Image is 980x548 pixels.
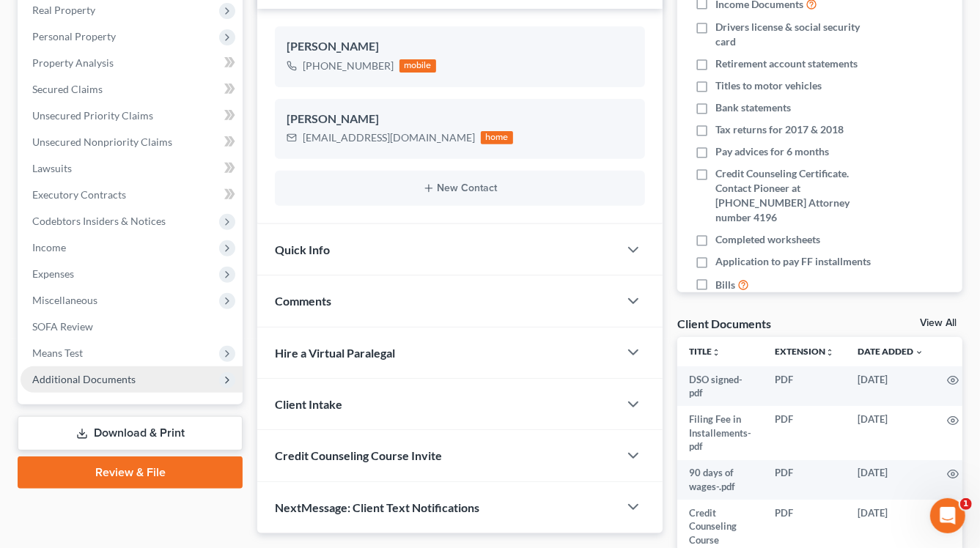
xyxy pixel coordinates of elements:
a: Lawsuits [21,155,243,182]
span: Tax returns for 2017 & 2018 [715,122,844,137]
div: [PERSON_NAME] [287,38,633,56]
a: Property Analysis [21,50,243,76]
span: SOFA Review [32,320,93,333]
td: [DATE] [846,406,935,459]
span: Expenses [32,267,74,280]
td: [DATE] [846,460,935,500]
span: Additional Documents [32,373,136,385]
span: Income [32,241,66,253]
span: Property Analysis [32,56,114,69]
span: Comments [275,294,331,308]
span: Secured Claims [32,83,103,95]
div: mobile [399,59,436,73]
span: Bills [715,278,735,292]
span: Pay advices for 6 months [715,144,829,159]
td: DSO signed-pdf [677,366,763,407]
div: [PERSON_NAME] [287,111,633,128]
span: Executory Contracts [32,188,126,201]
span: Titles to motor vehicles [715,78,822,93]
span: Client Intake [275,397,342,411]
span: Unsecured Nonpriority Claims [32,136,172,148]
a: Extensionunfold_more [775,346,834,357]
div: [PHONE_NUMBER] [303,59,394,73]
span: Credit Counseling Course Invite [275,448,442,462]
td: 90 days of wages-.pdf [677,460,763,500]
div: [EMAIL_ADDRESS][DOMAIN_NAME] [303,130,475,145]
button: New Contact [287,182,633,194]
div: Client Documents [677,316,771,331]
td: Filing Fee in Installements-pdf [677,406,763,459]
span: Lawsuits [32,162,72,174]
a: Secured Claims [21,76,243,103]
span: Personal Property [32,30,116,42]
span: Hire a Virtual Paralegal [275,346,395,360]
span: Drivers license & social security card [715,20,879,49]
i: unfold_more [825,348,834,357]
a: Titleunfold_more [689,346,721,357]
span: Credit Counseling Certificate. Contact Pioneer at [PHONE_NUMBER] Attorney number 4196 [715,166,879,225]
span: Bank statements [715,100,791,115]
a: SOFA Review [21,314,243,340]
a: Review & File [18,456,243,489]
a: View All [920,318,957,328]
i: unfold_more [712,348,721,357]
span: Means Test [32,347,83,359]
span: NextMessage: Client Text Notifications [275,500,479,514]
span: Unsecured Priority Claims [32,109,153,122]
td: PDF [763,366,846,407]
span: Completed worksheets [715,232,820,247]
div: home [481,131,513,144]
a: Executory Contracts [21,182,243,208]
td: PDF [763,460,846,500]
a: Date Added expand_more [858,346,924,357]
span: Miscellaneous [32,294,97,306]
span: Real Property [32,4,95,16]
span: Quick Info [275,242,330,256]
span: Retirement account statements [715,56,858,71]
iframe: Intercom live chat [930,498,965,533]
a: Download & Print [18,416,243,451]
a: Unsecured Nonpriority Claims [21,129,243,155]
span: Application to pay FF installments [715,254,871,269]
i: expand_more [915,348,924,357]
span: Codebtors Insiders & Notices [32,215,166,227]
span: 1 [960,498,972,510]
td: [DATE] [846,366,935,407]
td: PDF [763,406,846,459]
a: Unsecured Priority Claims [21,103,243,129]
